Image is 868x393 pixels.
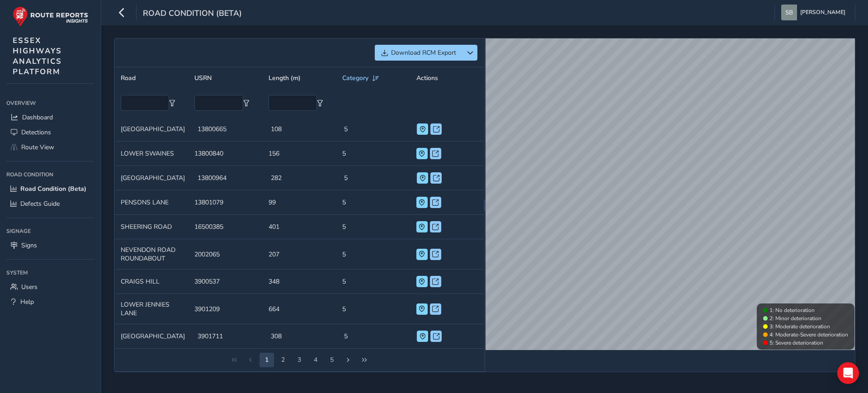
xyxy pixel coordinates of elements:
[22,113,53,122] span: Dashboard
[194,74,212,82] span: USRN
[121,74,136,82] span: Road
[114,142,188,166] td: LOWER SWAINES
[341,353,355,367] button: Next Page
[21,128,51,137] span: Detections
[114,166,191,190] td: [GEOGRAPHIC_DATA]
[264,117,338,142] td: 108
[781,5,797,20] img: diamond-layout
[6,110,94,125] a: Dashboard
[6,96,94,110] div: Overview
[262,294,336,324] td: 664
[264,166,338,190] td: 282
[781,5,849,20] button: [PERSON_NAME]
[269,74,301,82] span: Length (m)
[769,339,823,346] span: 5: Severe deterioration
[338,117,411,142] td: 5
[486,38,855,350] canvas: Map
[114,294,188,324] td: LOWER JENNIES LANE
[6,125,94,140] a: Detections
[191,117,264,142] td: 13800665
[6,181,94,196] a: Road Condition (Beta)
[769,331,848,338] span: 4: Moderate-Severe deterioration
[114,324,191,349] td: [GEOGRAPHIC_DATA]
[143,8,242,20] span: Road Condition (Beta)
[6,224,94,238] div: Signage
[264,324,338,349] td: 308
[336,215,410,239] td: 5
[114,117,191,142] td: [GEOGRAPHIC_DATA]
[325,353,339,367] button: Page 6
[188,190,262,215] td: 13801079
[169,100,175,106] button: Filter
[6,140,94,155] a: Route View
[243,100,250,106] button: Filter
[6,266,94,279] div: System
[188,142,262,166] td: 13800840
[6,196,94,211] a: Defects Guide
[262,142,336,166] td: 156
[342,74,368,82] span: Category
[769,307,815,314] span: 1: No deterioration
[416,74,438,82] span: Actions
[375,45,462,61] button: Download RCM Export
[292,353,307,367] button: Page 4
[769,315,821,322] span: 2: Minor deterioration
[188,239,262,270] td: 2002065
[262,270,336,294] td: 348
[188,294,262,324] td: 3901209
[262,215,336,239] td: 401
[336,270,410,294] td: 5
[262,239,336,270] td: 207
[114,239,188,270] td: NEVENDON ROAD ROUNDABOUT
[191,166,264,190] td: 13800964
[336,239,410,270] td: 5
[336,142,410,166] td: 5
[13,6,88,27] img: rr logo
[800,5,845,20] span: [PERSON_NAME]
[6,279,94,294] a: Users
[262,190,336,215] td: 99
[336,190,410,215] td: 5
[114,215,188,239] td: SHEERING ROAD
[114,190,188,215] td: PENSONS LANE
[336,294,410,324] td: 5
[20,185,86,193] span: Road Condition (Beta)
[20,199,60,208] span: Defects Guide
[308,353,323,367] button: Page 5
[391,48,456,57] span: Download RCM Export
[769,323,830,330] span: 3: Moderate deterioration
[188,270,262,294] td: 3900537
[13,35,62,77] span: ESSEX HIGHWAYS ANALYTICS PLATFORM
[21,143,54,152] span: Route View
[259,353,274,367] button: Page 2
[357,353,372,367] button: Last Page
[837,362,859,384] div: Open Intercom Messenger
[6,238,94,253] a: Signs
[114,270,188,294] td: CRAIGS HILL
[6,294,94,309] a: Help
[20,298,34,306] span: Help
[6,168,94,181] div: Road Condition
[21,283,38,291] span: Users
[276,353,290,367] button: Page 3
[317,100,323,106] button: Filter
[338,324,411,349] td: 5
[21,241,37,250] span: Signs
[191,324,264,349] td: 3901711
[188,215,262,239] td: 16500385
[338,166,411,190] td: 5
